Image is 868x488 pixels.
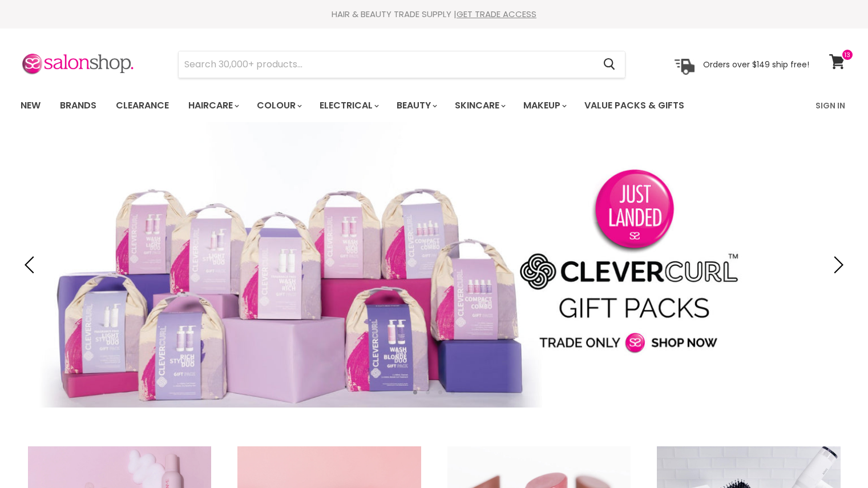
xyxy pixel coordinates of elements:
[809,94,852,118] a: Sign In
[311,94,386,118] a: Electrical
[825,253,848,276] button: Next
[703,59,809,69] p: Orders over $149 ship free!
[178,51,625,78] form: Product
[179,51,595,78] input: Search
[180,94,246,118] a: Haircare
[51,94,105,118] a: Brands
[6,9,862,20] div: HAIR & BEAUTY TRADE SUPPLY |
[595,51,625,78] button: Search
[811,434,857,477] iframe: Gorgias live chat messenger
[438,390,442,394] li: Page dot 3
[426,390,430,394] li: Page dot 2
[446,94,512,118] a: Skincare
[576,94,693,118] a: Value Packs & Gifts
[12,89,751,122] ul: Main menu
[20,253,43,276] button: Previous
[457,8,536,20] a: GET TRADE ACCESS
[515,94,574,118] a: Makeup
[107,94,177,118] a: Clearance
[248,94,309,118] a: Colour
[6,89,862,122] nav: Main
[12,94,49,118] a: New
[451,390,455,394] li: Page dot 4
[413,390,417,394] li: Page dot 1
[388,94,444,118] a: Beauty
